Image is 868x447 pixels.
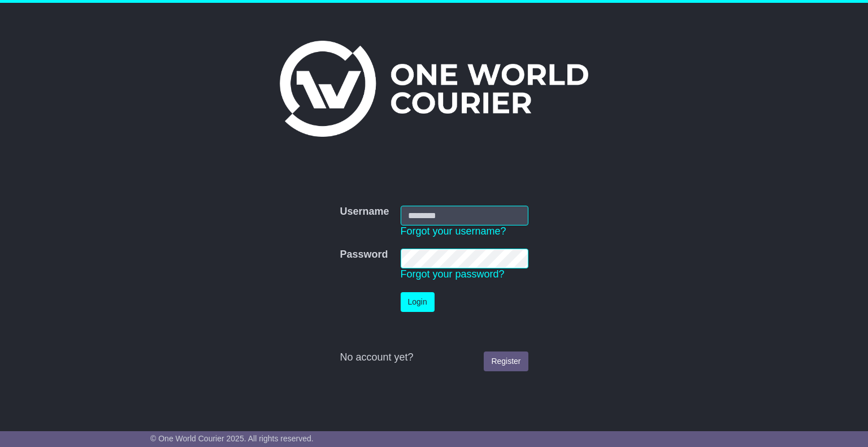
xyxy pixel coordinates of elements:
[150,434,314,443] span: © One World Courier 2025. All rights reserved.
[340,206,389,218] label: Username
[401,268,505,280] a: Forgot your password?
[401,225,506,237] a: Forgot your username?
[340,249,388,261] label: Password
[340,351,528,364] div: No account yet?
[484,351,528,371] a: Register
[401,292,435,312] button: Login
[280,41,588,137] img: One World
